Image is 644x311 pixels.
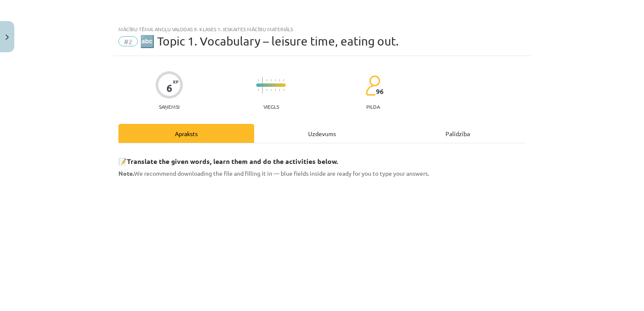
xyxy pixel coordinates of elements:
img: icon-short-line-57e1e144782c952c97e751825c79c345078a6d821885a25fce030b3d8c18986b.svg [258,89,259,91]
b: Translate the given words, learn them and do the activities below. [127,157,338,166]
img: icon-short-line-57e1e144782c952c97e751825c79c345078a6d821885a25fce030b3d8c18986b.svg [271,89,271,91]
img: icon-short-line-57e1e144782c952c97e751825c79c345078a6d821885a25fce030b3d8c18986b.svg [275,79,276,81]
p: pilda [366,104,380,110]
img: students-c634bb4e5e11cddfef0936a35e636f08e4e9abd3cc4e673bd6f9a4125e45ecb1.svg [365,75,380,96]
img: icon-short-line-57e1e144782c952c97e751825c79c345078a6d821885a25fce030b3d8c18986b.svg [271,79,271,81]
img: icon-short-line-57e1e144782c952c97e751825c79c345078a6d821885a25fce030b3d8c18986b.svg [283,79,284,81]
p: Saņemsi [156,104,183,110]
div: Uzdevums [254,124,390,143]
span: #2 [118,36,138,46]
img: icon-short-line-57e1e144782c952c97e751825c79c345078a6d821885a25fce030b3d8c18986b.svg [258,79,259,81]
img: icon-close-lesson-0947bae3869378f0d4975bcd49f059093ad1ed9edebbc8119c70593378902aed.svg [5,35,9,40]
div: Apraksts [118,124,254,143]
strong: Note. [118,169,134,177]
p: Viegls [263,104,279,110]
span: XP [173,79,178,84]
img: icon-short-line-57e1e144782c952c97e751825c79c345078a6d821885a25fce030b3d8c18986b.svg [279,89,280,91]
img: icon-long-line-d9ea69661e0d244f92f715978eff75569469978d946b2353a9bb055b3ed8787d.svg [262,77,263,94]
div: Mācību tēma: Angļu valodas 9. klases 1. ieskaites mācību materiāls [118,26,526,32]
div: 6 [166,82,172,94]
span: 96 [376,88,384,95]
h3: 📝 [118,151,526,166]
div: Palīdzība [390,124,526,143]
img: icon-short-line-57e1e144782c952c97e751825c79c345078a6d821885a25fce030b3d8c18986b.svg [275,89,276,91]
span: We recommend downloading the file and filling it in — blue fields inside are ready for you to typ... [118,169,429,177]
img: icon-short-line-57e1e144782c952c97e751825c79c345078a6d821885a25fce030b3d8c18986b.svg [266,89,267,91]
img: icon-short-line-57e1e144782c952c97e751825c79c345078a6d821885a25fce030b3d8c18986b.svg [279,79,280,81]
span: 🔤 Topic 1. Vocabulary – leisure time, eating out. [140,34,399,48]
img: icon-short-line-57e1e144782c952c97e751825c79c345078a6d821885a25fce030b3d8c18986b.svg [266,79,267,81]
img: icon-short-line-57e1e144782c952c97e751825c79c345078a6d821885a25fce030b3d8c18986b.svg [283,89,284,91]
